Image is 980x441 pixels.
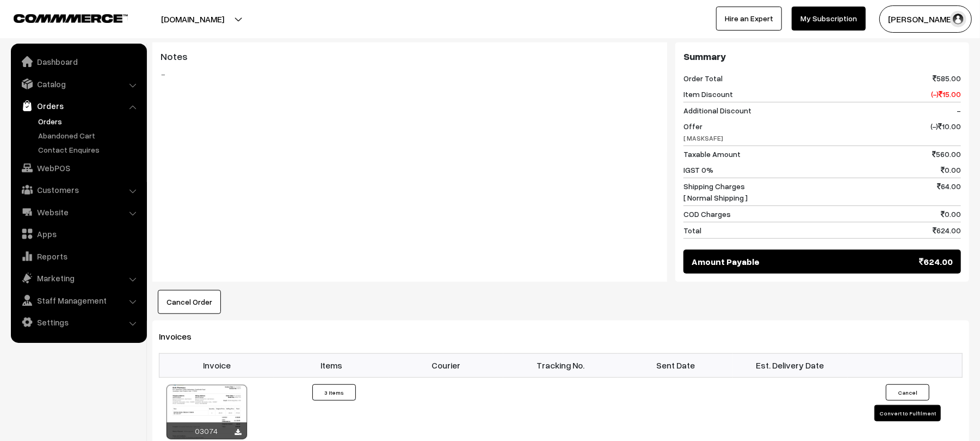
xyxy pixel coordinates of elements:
a: Apps [14,224,143,244]
button: Cancel Order [158,290,221,314]
a: Orders [14,96,143,116]
img: COMMMERCE [14,14,128,22]
h3: Notes [161,51,659,63]
span: 0.00 [941,164,961,176]
a: Customers [14,180,143,200]
span: 624.00 [919,255,953,268]
a: Catalog [14,74,143,94]
a: Staff Management [14,291,143,310]
span: 0.00 [941,208,961,220]
button: Cancel [886,384,929,401]
a: Settings [14,312,143,332]
div: 03074 [167,422,247,439]
span: 585.00 [933,73,961,84]
span: 64.00 [937,180,961,203]
th: Tracking No. [503,353,618,377]
span: Additional Discount [683,105,751,116]
blockquote: - [161,68,659,81]
th: Est. Delivery Date [733,353,848,377]
span: Invoices [159,331,205,342]
h3: Summary [683,51,961,63]
a: Reports [14,246,143,266]
span: Item Discount [683,88,733,100]
span: [ MASKSAFE] [683,134,723,142]
a: COMMMERCE [14,11,109,24]
a: Website [14,202,143,222]
button: Convert to Fulfilment [874,405,941,421]
img: user [950,11,966,27]
button: [DOMAIN_NAME] [123,5,262,33]
th: Invoice [159,353,274,377]
span: Order Total [683,73,723,84]
a: My Subscription [792,7,866,31]
a: WebPOS [14,158,143,178]
button: 3 Items [312,384,356,401]
span: IGST 0% [683,164,713,176]
span: Total [683,225,701,236]
span: (-) 10.00 [930,120,961,143]
a: Hire an Expert [716,7,782,31]
span: Amount Payable [692,255,760,268]
button: [PERSON_NAME] [879,5,972,33]
a: Orders [35,116,143,127]
span: Shipping Charges [ Normal Shipping ] [683,180,748,203]
a: Marketing [14,268,143,288]
span: - [957,105,961,116]
th: Items [274,353,389,377]
th: Sent Date [618,353,733,377]
span: (-) 15.00 [931,88,961,100]
span: 560.00 [932,148,961,160]
span: 624.00 [933,225,961,236]
span: Offer [683,120,723,143]
th: Courier [389,353,503,377]
a: Abandoned Cart [35,130,143,141]
a: Dashboard [14,52,143,71]
span: Taxable Amount [683,148,741,160]
a: Contact Enquires [35,144,143,155]
span: COD Charges [683,208,731,220]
